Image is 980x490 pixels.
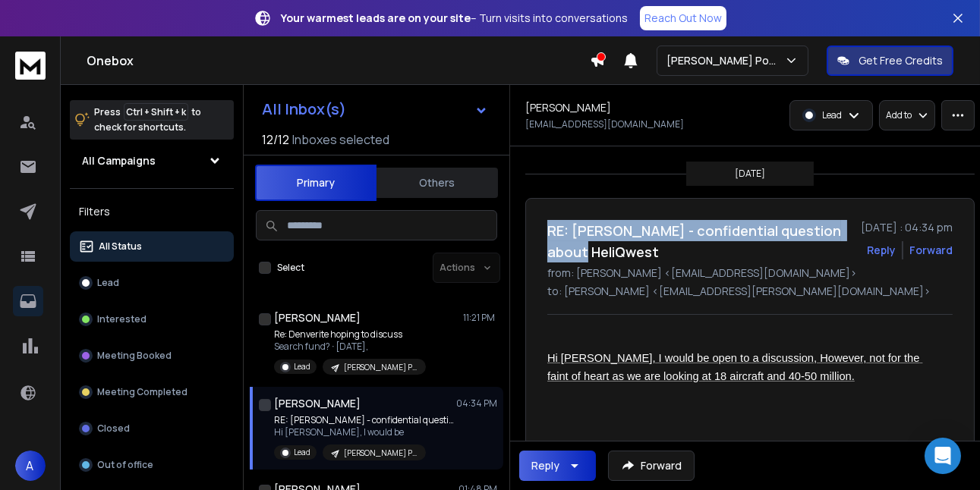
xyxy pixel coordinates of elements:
h1: [PERSON_NAME] [274,310,361,325]
p: Search fund? ᐧ [DATE], [274,341,426,353]
p: Reach Out Now [644,11,722,26]
p: [PERSON_NAME] Point [666,53,784,68]
button: Closed [70,413,234,444]
p: 04:34 PM [456,397,497,410]
button: Interested [70,304,234,335]
p: Hi [PERSON_NAME], I would be [274,426,456,438]
p: RE: [PERSON_NAME] - confidential question [274,414,456,426]
button: A [15,451,46,481]
h1: All Inbox(s) [262,102,346,117]
p: Lead [97,277,119,289]
p: from: [PERSON_NAME] <[EMAIL_ADDRESS][DOMAIN_NAME]> [547,265,953,281]
button: Meeting Completed [70,377,234,407]
button: Others [377,166,498,199]
button: All Status [70,231,234,262]
button: Meeting Booked [70,341,234,371]
a: Reach Out Now [640,6,726,30]
p: to: [PERSON_NAME] <[EMAIL_ADDRESS][PERSON_NAME][DOMAIN_NAME]> [547,284,953,299]
p: All Status [99,240,142,253]
button: Primary [255,165,377,201]
label: Select [277,262,304,274]
h1: Onebox [87,52,590,70]
p: Add to [886,109,912,121]
p: Closed [97,422,130,435]
button: Reply [867,243,896,258]
p: [PERSON_NAME] Point [344,448,417,459]
span: 12 / 12 [262,130,289,149]
span: Hi [PERSON_NAME], I would be open to a discussion, However, not for the faint of heart as we are ... [547,352,922,382]
p: Lead [822,109,842,121]
span: Ctrl + Shift + k [124,103,188,121]
h1: [PERSON_NAME] [274,396,361,411]
button: All Campaigns [70,146,234,176]
p: Lead [294,361,310,372]
div: Forward [909,243,953,258]
p: Press to check for shortcuts. [94,105,201,135]
p: [PERSON_NAME] Point [344,362,417,373]
button: Out of office [70,450,234,480]
button: Lead [70,268,234,298]
h3: Filters [70,201,234,222]
p: Get Free Credits [859,53,943,68]
button: Forward [608,451,695,481]
button: Get Free Credits [827,46,953,76]
p: Meeting Completed [97,386,187,398]
h3: Inboxes selected [292,130,389,149]
button: All Inbox(s) [250,94,500,124]
p: [DATE] [735,168,765,180]
p: Interested [97,313,147,325]
strong: Your warmest leads are on your site [281,11,471,25]
p: – Turn visits into conversations [281,11,628,26]
p: Meeting Booked [97,350,172,362]
p: Re: Denverite hoping to discuss [274,328,426,341]
div: Open Intercom Messenger [925,438,961,474]
p: [EMAIL_ADDRESS][DOMAIN_NAME] [525,118,684,130]
h1: All Campaigns [82,153,156,168]
p: Out of office [97,459,153,471]
button: Reply [519,451,596,481]
img: logo [15,52,46,80]
p: [DATE] : 04:34 pm [861,220,953,235]
p: 11:21 PM [463,312,497,324]
h1: RE: [PERSON_NAME] - confidential question about HeliQwest [547,220,852,262]
p: Lead [294,447,310,458]
h1: [PERSON_NAME] [525,100,611,115]
div: Reply [531,458,559,473]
